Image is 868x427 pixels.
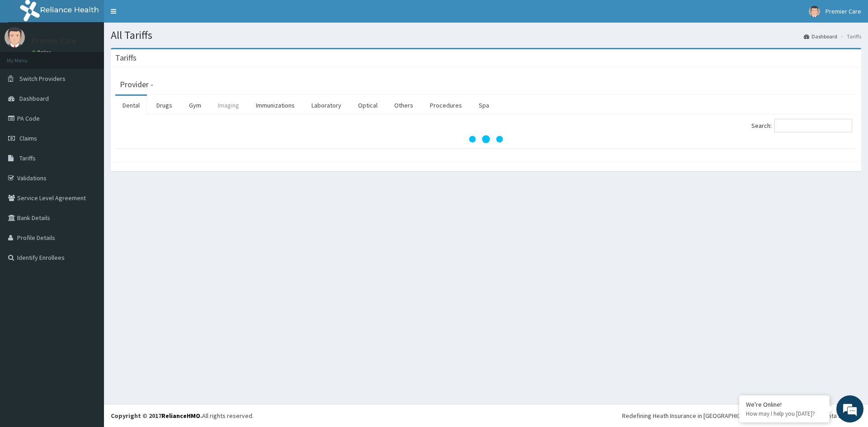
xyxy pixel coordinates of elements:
a: Dashboard [804,33,837,40]
span: Tariffs [19,154,36,162]
p: Premier Care [32,37,76,45]
span: Premier Care [826,7,861,15]
a: Others [387,96,420,115]
a: Procedures [423,96,469,115]
h1: All Tariffs [111,29,861,41]
input: Search: [774,119,852,132]
a: Drugs [149,96,179,115]
a: Gym [182,96,208,115]
a: Imaging [211,96,246,115]
a: Laboratory [304,96,349,115]
span: Switch Providers [19,75,66,83]
img: User Image [809,6,820,17]
a: Spa [472,96,496,115]
p: How may I help you today? [746,410,823,418]
span: Claims [19,134,37,142]
footer: All rights reserved. [104,404,868,427]
a: Optical [351,96,385,115]
strong: Copyright © 2017 . [111,412,202,420]
svg: audio-loading [468,121,504,157]
a: Online [32,49,53,56]
div: We're Online! [746,400,823,408]
label: Search: [751,119,852,132]
span: Dashboard [19,94,49,103]
a: Dental [115,96,147,115]
img: User Image [5,27,25,47]
a: Immunizations [249,96,302,115]
a: RelianceHMO [161,412,200,420]
h3: Provider - [120,80,153,89]
li: Tariffs [838,33,861,40]
h3: Tariffs [115,54,137,62]
div: Redefining Heath Insurance in [GEOGRAPHIC_DATA] using Telemedicine and Data Science! [622,411,861,420]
